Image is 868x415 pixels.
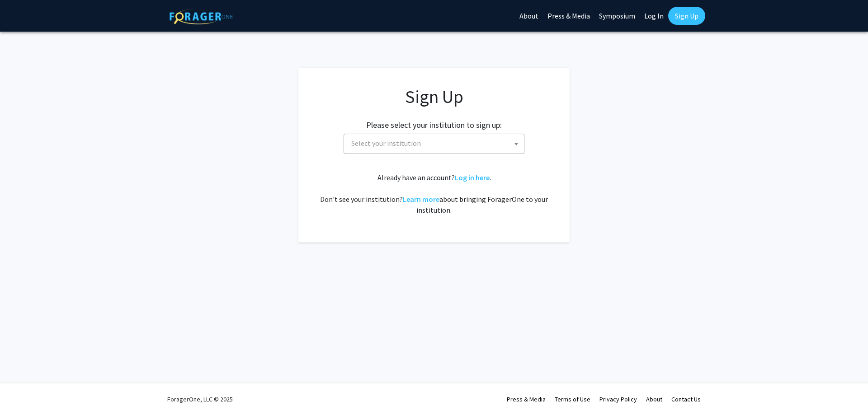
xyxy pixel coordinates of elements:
[316,86,552,107] h1: Sign Up
[668,7,705,25] a: Sign Up
[555,395,590,403] a: Terms of Use
[316,172,552,215] div: Already have an account? . Don't see your institution? about bringing ForagerOne to your institut...
[167,383,233,415] div: ForagerOne, LLC © 2025
[646,395,662,403] a: About
[403,195,439,204] a: Learn more about bringing ForagerOne to your institution
[507,395,546,403] a: Press & Media
[351,139,421,148] span: Select your institution
[170,9,233,24] img: ForagerOne Logo
[671,395,701,403] a: Contact Us
[455,173,490,182] a: Log in here
[366,120,502,130] h2: Please select your institution to sign up:
[348,134,524,153] span: Select your institution
[344,134,524,154] span: Select your institution
[599,395,637,403] a: Privacy Policy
